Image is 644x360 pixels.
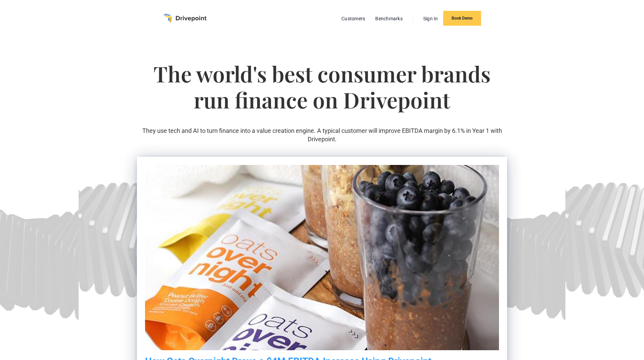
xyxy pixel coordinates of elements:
[420,14,442,23] a: Sign In
[137,61,507,126] h1: The world's best consumer brands run finance on Drivepoint
[338,14,368,23] a: Customers
[372,14,406,23] a: Benchmarks
[137,126,507,143] p: They use tech and AI to turn finance into a value creation engine. A typical customer will improv...
[163,14,207,23] a: home
[443,11,481,26] a: Book Demo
